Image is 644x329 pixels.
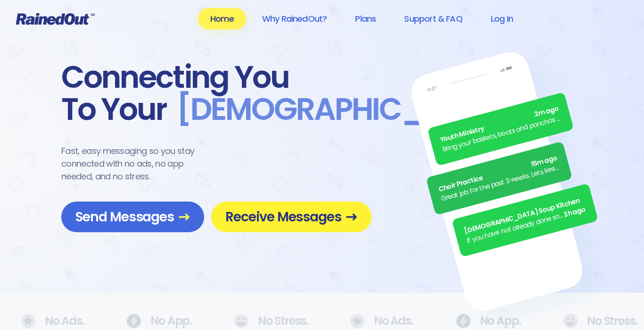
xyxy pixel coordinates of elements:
[250,8,339,29] a: Why RainedOut?
[534,104,560,120] span: 2m ago
[442,113,563,155] div: Bring your baskets, boots and ponchos the Annual [DATE] Egg [PERSON_NAME] is ON! See everyone there.
[126,314,177,328] div: No App.
[61,61,372,126] div: Connecting You To Your
[463,195,585,236] div: [DEMOGRAPHIC_DATA] Soup Kitchen
[479,8,525,29] a: Log In
[21,314,70,329] div: No Ads.
[392,8,474,29] a: Support & FAQ
[61,144,212,183] div: Fast, easy messaging so you stay connected with no ads, no app needed, and no stress.
[563,204,587,220] span: 3h ago
[126,314,141,328] img: No Ads.
[234,314,248,328] img: No Ads.
[466,210,566,245] div: If you have not already done so, please remember to turn in your fundraiser money [DATE]!
[563,314,623,328] div: No Stress.
[234,314,294,328] div: No Stress.
[75,209,190,225] span: Send Messages
[563,314,578,328] img: No Ads.
[61,202,204,232] a: Send Messages
[167,93,523,126] span: [DEMOGRAPHIC_DATA] .
[343,8,388,29] a: Plans
[530,153,559,169] span: 15m ago
[21,314,35,329] img: No Ads.
[350,314,399,329] div: No Ads.
[440,162,561,204] div: Great job for the past 3 weeks. Lets keep it up.
[456,314,507,328] div: No App.
[439,104,560,145] div: Youth Ministry
[211,202,372,232] a: Receive Messages
[225,209,357,225] span: Receive Messages
[198,8,246,29] a: Home
[456,314,471,328] img: No Ads.
[350,314,364,329] img: No Ads.
[438,153,559,194] div: Choir Practice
